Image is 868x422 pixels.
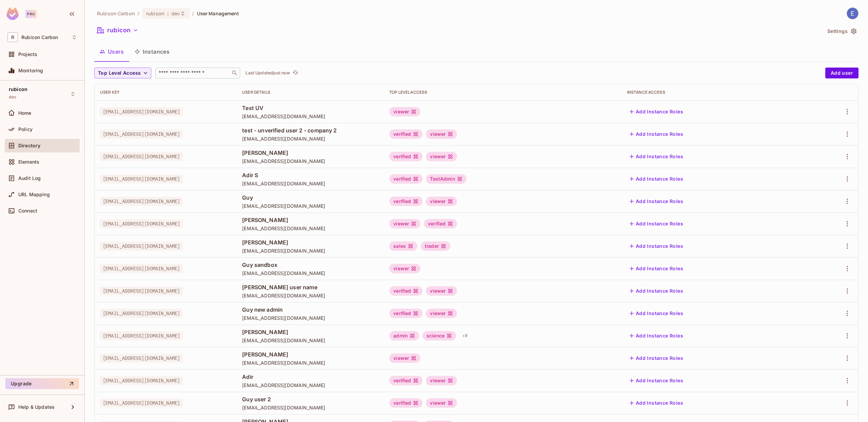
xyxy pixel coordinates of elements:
[242,283,378,291] span: [PERSON_NAME] user name
[6,7,19,20] img: SReyMgAAAABJRU5ErkJggg==
[94,68,151,78] button: Top Level Access
[100,130,183,139] span: [EMAIL_ADDRESS][DOMAIN_NAME]
[100,152,183,161] span: [EMAIL_ADDRESS][DOMAIN_NAME]
[242,113,378,120] span: [EMAIL_ADDRESS][DOMAIN_NAME]
[389,398,422,408] div: verified
[21,35,58,40] span: Workspace: Rubicon Carbon
[459,330,470,341] div: + 9
[94,43,129,60] button: Users
[18,404,55,410] span: Help & Updates
[242,127,378,134] span: test - unverified user 2 - company 2
[290,69,299,77] span: Click to refresh data
[100,399,183,407] span: [EMAIL_ADDRESS][DOMAIN_NAME]
[129,43,175,60] button: Instances
[242,104,378,112] span: Test UV
[627,106,686,117] button: Add Instance Roles
[389,107,420,116] div: viewer
[242,328,378,336] span: [PERSON_NAME]
[627,173,686,184] button: Add Instance Roles
[627,151,686,162] button: Add Instance Roles
[627,286,686,296] button: Add Instance Roles
[242,180,378,187] span: [EMAIL_ADDRESS][DOMAIN_NAME]
[100,175,183,183] span: [EMAIL_ADDRESS][DOMAIN_NAME]
[242,261,378,269] span: Guy sandbox
[627,90,797,95] div: Instance Access
[389,129,422,139] div: verified
[242,194,378,201] span: Guy
[7,32,18,42] span: R
[242,292,378,299] span: [EMAIL_ADDRESS][DOMAIN_NAME]
[100,287,183,295] span: [EMAIL_ADDRESS][DOMAIN_NAME]
[424,219,457,228] div: verified
[245,70,290,76] p: Last Updated just now
[100,331,183,340] span: [EMAIL_ADDRESS][DOMAIN_NAME]
[426,129,457,139] div: viewer
[192,10,194,17] li: /
[426,197,457,206] div: viewer
[9,87,27,92] span: rubicon
[100,197,183,206] span: [EMAIL_ADDRESS][DOMAIN_NAME]
[426,309,457,318] div: viewer
[242,239,378,246] span: [PERSON_NAME]
[242,404,378,411] span: [EMAIL_ADDRESS][DOMAIN_NAME]
[100,376,183,385] span: [EMAIL_ADDRESS][DOMAIN_NAME]
[25,10,37,18] div: Pro
[18,192,50,197] span: URL Mapping
[389,90,616,95] div: Top Level Access
[167,11,169,16] span: :
[18,143,40,148] span: Directory
[100,354,183,363] span: [EMAIL_ADDRESS][DOMAIN_NAME]
[242,351,378,358] span: [PERSON_NAME]
[389,174,422,184] div: verified
[242,270,378,276] span: [EMAIL_ADDRESS][DOMAIN_NAME]
[18,208,37,214] span: Connect
[389,331,419,341] div: admin
[242,373,378,381] span: Adir
[389,286,422,296] div: verified
[100,219,183,228] span: [EMAIL_ADDRESS][DOMAIN_NAME]
[389,241,417,251] div: sales
[242,337,378,344] span: [EMAIL_ADDRESS][DOMAIN_NAME]
[242,135,378,142] span: [EMAIL_ADDRESS][DOMAIN_NAME]
[627,263,686,274] button: Add Instance Roles
[100,264,183,273] span: [EMAIL_ADDRESS][DOMAIN_NAME]
[18,176,41,181] span: Audit Log
[627,129,686,140] button: Add Instance Roles
[389,197,422,206] div: verified
[100,90,231,95] div: User Key
[100,309,183,318] span: [EMAIL_ADDRESS][DOMAIN_NAME]
[18,52,37,57] span: Projects
[627,398,686,408] button: Add Instance Roles
[100,242,183,251] span: [EMAIL_ADDRESS][DOMAIN_NAME]
[242,315,378,321] span: [EMAIL_ADDRESS][DOMAIN_NAME]
[146,10,164,17] span: rubicon
[847,8,858,19] img: Erick Arevalo
[97,10,135,17] span: the active workspace
[426,398,457,408] div: viewer
[98,69,141,77] span: Top Level Access
[426,376,457,385] div: viewer
[5,378,79,389] button: Upgrade
[197,10,239,17] span: User Management
[627,353,686,364] button: Add Instance Roles
[242,247,378,254] span: [EMAIL_ADDRESS][DOMAIN_NAME]
[18,159,39,165] span: Elements
[94,25,141,36] button: rubicon
[422,331,456,341] div: science
[293,70,298,76] span: refresh
[389,309,422,318] div: verified
[389,219,420,228] div: viewer
[18,110,32,116] span: Home
[389,376,422,385] div: verified
[389,353,420,363] div: viewer
[9,94,16,100] span: dev
[242,306,378,313] span: Guy new admin
[291,69,299,77] button: refresh
[426,174,466,184] div: TestAdmin
[627,218,686,229] button: Add Instance Roles
[100,107,183,116] span: [EMAIL_ADDRESS][DOMAIN_NAME]
[627,375,686,386] button: Add Instance Roles
[426,152,457,161] div: viewer
[389,264,420,273] div: viewer
[825,68,859,78] button: Add user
